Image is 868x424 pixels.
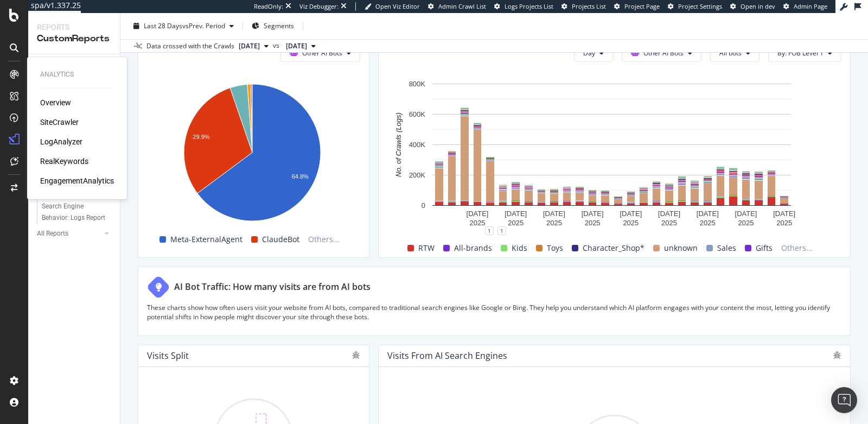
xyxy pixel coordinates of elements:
button: Day [574,45,613,62]
div: bug [833,351,841,359]
text: [DATE] [774,210,796,218]
div: Reports [37,22,111,33]
span: vs Prev. Period [182,21,225,30]
text: [DATE] [620,210,642,218]
text: 2025 [623,219,639,227]
div: AI Bot Traffic: How many visits are from AI bots [174,281,371,293]
button: All bots [710,45,759,62]
text: [DATE] [582,210,604,218]
div: Data crossed with the Crawls [146,41,234,51]
text: [DATE] [658,210,680,218]
text: [DATE] [697,210,719,218]
span: unknown [664,242,698,255]
span: Projects List [572,2,606,10]
text: 0 [422,201,425,210]
button: By: FOB Level 1 [768,45,841,62]
text: 2025 [585,219,601,227]
div: 1 [485,226,494,235]
span: ClaudeBot [262,233,299,246]
button: [DATE] [234,40,273,53]
div: CustomReports [37,33,111,45]
span: Gifts [756,242,773,255]
span: Project Settings [678,2,722,10]
text: [DATE] [505,210,527,218]
text: 2025 [508,219,524,227]
a: Search Engine Behavior: Logs Report [42,201,112,224]
a: Logs Projects List [494,2,553,11]
text: [DATE] [543,210,565,218]
span: Open Viz Editor [375,2,420,10]
button: Last 28 DaysvsPrev. Period [129,17,238,35]
a: EngagementAnalytics [40,175,114,186]
a: Project Page [614,2,660,11]
a: Admin Page [783,2,827,11]
div: Crawl Volume from Other AI Bots by FOB Level 1DayOther AI BotsAll botsBy: FOB Level 1A chart.11RT... [378,14,851,258]
a: SiteCrawler [40,117,79,128]
a: Overview [40,97,71,108]
span: RTW [418,242,435,255]
text: [DATE] [735,210,757,218]
p: These charts show how often users visit your website from AI bots, compared to traditional search... [147,303,841,321]
div: All Reports [37,228,68,239]
svg: A chart. [387,78,835,231]
div: Viz Debugger: [299,2,339,11]
text: 2025 [777,219,793,227]
span: All bots [719,48,742,58]
a: Open Viz Editor [365,2,420,11]
span: Day [583,48,595,58]
div: Open Intercom Messenger [831,387,857,413]
text: 800K [409,80,426,88]
span: vs [273,41,282,50]
a: LogAnalyzer [40,136,82,147]
span: 2025 Sep. 4th [239,41,260,51]
a: Projects List [561,2,606,11]
text: 400K [409,141,426,149]
a: RealKeywords [40,156,88,167]
span: Kids [512,242,527,255]
span: Character_Shop* [583,242,644,255]
div: bug [352,351,360,359]
span: Segments [264,21,294,30]
span: Meta-ExternalAgent [170,233,242,246]
text: 64.8% [292,173,309,180]
span: Admin Crawl List [438,2,486,10]
text: [DATE] [467,210,489,218]
span: Sales [717,242,736,255]
div: Search Engine Behavior: Logs Report [42,201,106,224]
text: 200K [409,171,426,179]
text: 2025 [546,219,562,227]
span: Admin Page [794,2,827,10]
text: 2025 [700,219,716,227]
text: 2025 [470,219,486,227]
span: Others... [304,233,344,246]
div: 1 [497,226,506,235]
div: ReadOnly: [254,2,283,11]
button: Other AI Bots [280,45,360,62]
span: Other AI Bots [302,48,342,58]
a: All Reports [37,228,101,239]
div: AI Bot Traffic: How many visits are from AI botsThese charts show how often users visit your webs... [138,267,851,336]
div: Visits from AI Search Engines [387,350,507,361]
text: 2025 [661,219,677,227]
span: All-brands [454,242,492,255]
button: Segments [247,17,298,35]
span: Last 28 Days [144,21,182,30]
span: 2025 Aug. 7th [286,41,307,51]
svg: A chart. [147,78,358,231]
text: No. of Crawls (Logs) [394,112,403,176]
button: Other AI Bots [622,45,701,62]
text: 29.9% [193,133,209,140]
span: Open in dev [741,2,775,10]
span: Project Page [624,2,660,10]
button: [DATE] [282,40,320,53]
span: Others... [777,242,817,255]
span: By: FOB Level 1 [777,48,824,58]
a: Admin Crawl List [428,2,486,11]
a: Open in dev [730,2,775,11]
